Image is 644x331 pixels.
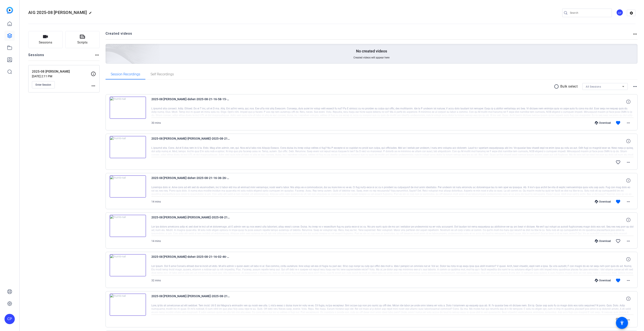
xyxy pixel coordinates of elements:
[626,317,631,322] mat-icon: more_horiz
[626,199,631,204] mat-icon: more_horiz
[616,199,621,204] mat-icon: favorite
[36,83,51,86] span: Enter Session
[91,83,96,88] mat-icon: more_horiz
[627,10,636,16] mat-icon: settings
[58,1,160,94] img: Creted videos background
[28,10,87,15] span: AIG 2025-08 [PERSON_NAME]
[6,7,13,13] img: blue-gradient.svg
[151,136,231,146] span: 2025-08 [PERSON_NAME]-[PERSON_NAME]-2025-08-21-16-58-15-629-0
[151,294,231,304] span: 2025-08 [PERSON_NAME]-[PERSON_NAME]-2025-08-21-16-02-46-376-0
[554,84,560,89] mat-icon: radio_button_unchecked
[110,175,146,198] img: thumb-nail
[626,278,631,283] mat-icon: more_horiz
[111,73,140,76] span: Session Recordings
[110,294,146,316] img: thumb-nail
[110,97,146,119] img: thumb-nail
[106,31,633,39] h2: Created videos
[77,40,88,45] span: Scripts
[89,11,94,16] mat-icon: edit
[616,317,621,322] mat-icon: favorite_border
[110,215,146,237] img: thumb-nail
[560,84,578,89] p: Bulk select
[4,314,15,324] div: CP
[110,136,146,158] img: thumb-nail
[28,31,63,48] button: Sessions
[353,56,389,59] span: Created videos will appear here
[151,175,231,186] span: 2025-08 [PERSON_NAME]-dohet-2025-08-21-16-36-26-380-1
[570,10,608,15] input: Search
[151,97,231,107] span: 2025-08 [PERSON_NAME]-dohet-2025-08-21-16-58-15-629-1
[151,121,161,124] span: 30 mins
[593,200,613,203] div: Download
[616,120,621,125] mat-icon: favorite
[593,121,613,125] div: Download
[151,200,161,203] span: 14 mins
[151,215,231,225] span: 2025-08 [PERSON_NAME]-[PERSON_NAME]-2025-08-21-16-36-26-380-0
[632,31,638,37] mat-icon: more_horiz
[619,320,625,325] mat-icon: accessibility
[151,73,174,76] span: Self Recordings
[110,254,146,276] img: thumb-nail
[32,81,55,88] button: Enter Session
[626,239,631,244] mat-icon: more_horiz
[151,254,231,264] span: 2025-08 [PERSON_NAME]-dohet-2025-08-21-16-02-46-376-1
[616,9,624,16] ngx-avatar: Chris Pulleyn
[616,160,621,165] mat-icon: favorite_border
[94,52,100,58] mat-icon: more_horiz
[32,75,91,78] p: [DATE] 2:11 PM
[593,279,613,282] div: Download
[65,31,100,48] button: Scripts
[586,85,601,88] span: All Sessions
[616,9,623,16] div: CP
[151,240,161,243] span: 14 mins
[616,278,621,283] mat-icon: favorite
[626,160,631,165] mat-icon: more_horiz
[356,49,387,54] p: No created videos
[616,239,621,244] mat-icon: favorite_border
[32,69,91,74] p: 2025-08 [PERSON_NAME]
[28,52,44,61] h2: Sessions
[151,279,161,282] span: 32 mins
[632,84,638,89] mat-icon: more_horiz
[39,40,52,45] span: Sessions
[593,239,613,243] div: Download
[626,120,631,125] mat-icon: more_horiz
